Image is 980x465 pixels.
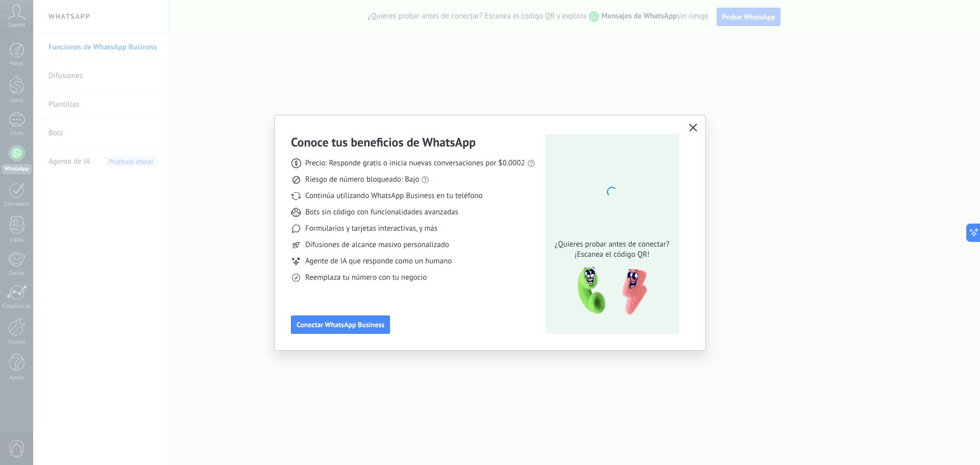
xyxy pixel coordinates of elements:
span: Reemplaza tu número con tu negocio [305,273,427,283]
span: Agente de IA que responde como un humano [305,256,452,266]
span: Continúa utilizando WhatsApp Business en tu teléfono [305,191,482,201]
span: Conectar WhatsApp Business [297,321,384,328]
button: Conectar WhatsApp Business [291,315,390,334]
span: Formularios y tarjetas interactivas, y más [305,224,437,234]
span: ¿Quieres probar antes de conectar? [552,239,672,250]
span: ¡Escanea el código QR! [552,250,672,260]
span: Riesgo de número bloqueado: Bajo [305,175,419,185]
h3: Conoce tus beneficios de WhatsApp [291,134,476,150]
span: Bots sin código con funcionalidades avanzadas [305,207,458,217]
span: Precio: Responde gratis o inicia nuevas conversaciones por $0.0002 [305,158,525,168]
img: qr-pic-1x.png [569,264,649,319]
span: Difusiones de alcance masivo personalizado [305,240,449,250]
